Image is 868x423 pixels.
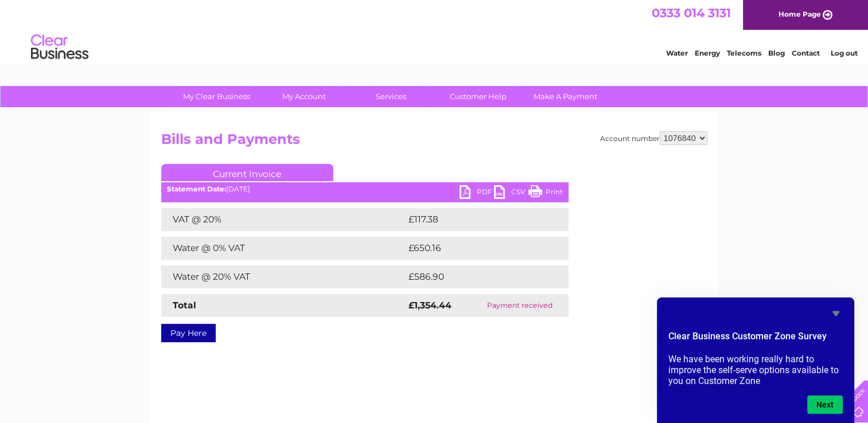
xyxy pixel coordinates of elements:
button: Hide survey [829,307,843,320]
div: Account number [600,131,707,145]
p: We have been working really hard to improve the self-serve options available to you on Customer Zone [668,354,843,386]
div: Clear Business is a trading name of Verastar Limited (registered in [GEOGRAPHIC_DATA] No. 3667643... [164,6,706,56]
div: Clear Business Customer Zone Survey [668,307,843,414]
a: Contact [792,49,820,57]
a: Log out [830,49,857,57]
div: [DATE] [161,185,569,193]
a: Pay Here [161,324,216,342]
button: Next question [807,395,843,414]
td: £117.38 [406,208,546,231]
img: logo.png [30,30,89,65]
a: Make A Payment [518,86,613,107]
td: Water @ 20% VAT [161,265,406,288]
h2: Bills and Payments [161,131,707,153]
a: Current Invoice [161,164,333,181]
a: Customer Help [431,86,526,107]
b: Statement Date: [167,185,226,193]
strong: £1,354.44 [408,300,451,311]
a: Print [528,185,563,202]
td: Water @ 0% VAT [161,237,406,260]
td: VAT @ 20% [161,208,406,231]
a: PDF [460,185,494,202]
a: 0333 014 3131 [652,6,731,20]
a: Water [666,49,688,57]
a: Blog [768,49,785,57]
a: Energy [695,49,720,57]
td: £650.16 [406,237,547,260]
h2: Clear Business Customer Zone Survey [668,330,843,349]
td: £586.90 [406,265,548,288]
a: CSV [494,185,528,202]
a: Services [344,86,438,107]
td: Payment received [472,294,569,317]
a: Telecoms [727,49,761,57]
strong: Total [173,300,196,311]
a: My Account [256,86,351,107]
a: My Clear Business [169,86,264,107]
